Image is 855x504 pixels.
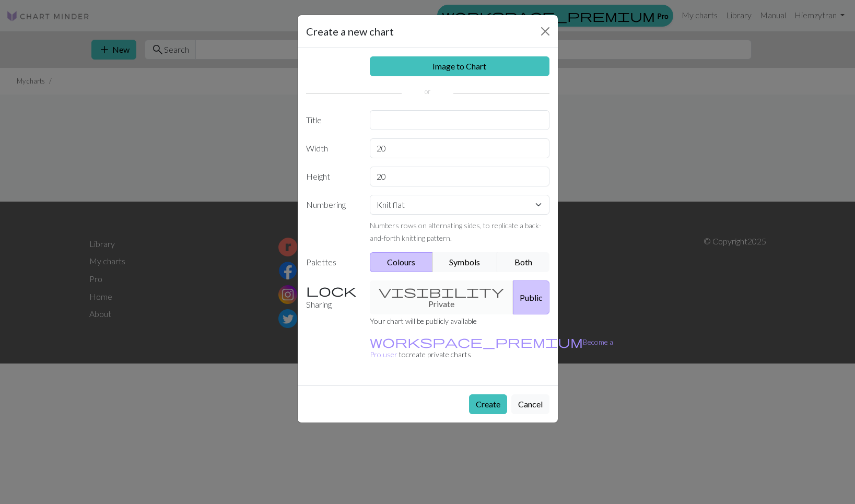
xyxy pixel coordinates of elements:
label: Width [300,138,364,158]
a: Become a Pro user [370,337,613,359]
button: Create [469,394,507,414]
label: Sharing [300,280,364,314]
button: Colours [370,252,433,272]
label: Palettes [300,252,364,272]
button: Close [537,23,554,40]
button: Symbols [432,252,498,272]
label: Height [300,167,364,186]
small: to create private charts [370,337,613,359]
h5: Create a new chart [306,24,394,39]
small: Your chart will be publicly available [370,317,477,325]
small: Numbers rows on alternating sides, to replicate a back-and-forth knitting pattern. [370,221,542,242]
button: Cancel [511,394,549,414]
button: Both [497,252,549,272]
span: workspace_premium [370,334,583,349]
a: Image to Chart [370,56,549,76]
label: Title [300,110,364,130]
label: Numbering [300,195,364,244]
button: Public [513,280,549,314]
